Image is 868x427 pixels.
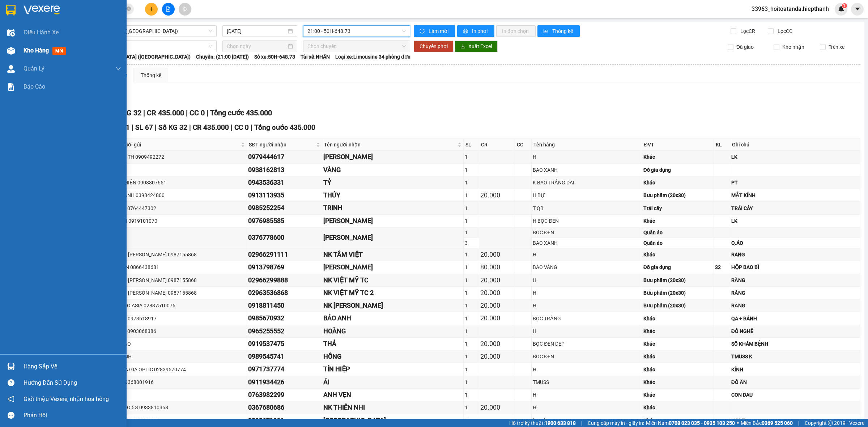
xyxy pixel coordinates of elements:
span: | [143,108,145,117]
div: BỌC ĐEN DẸP [533,340,641,348]
div: 0938162813 [248,165,321,175]
div: ANH VẸN [323,390,462,400]
div: CTY TH 0909492272 [118,153,246,161]
div: HẠNH [118,353,246,360]
div: LABO ASIA 02837510076 [118,302,246,309]
img: icon-new-feature [838,6,844,12]
span: mới [52,47,66,55]
div: Bưu phẩm (20x30) [643,191,712,199]
div: 1 [465,204,478,212]
div: Đồ gia dụng [643,263,712,271]
div: 0913798769 [248,262,321,272]
div: LỢI 0973618917 [118,315,246,323]
div: 1 [465,353,478,360]
div: H [533,153,641,161]
span: Đã giao [733,43,757,51]
td: NK TÂM VIỆT [322,248,463,261]
th: Tên hàng [532,139,642,151]
div: 0985252254 [248,203,321,213]
h2: TĐT1309250010 [4,52,62,64]
div: Khác [643,340,712,348]
div: H [533,276,641,284]
span: SĐT người nhận [249,141,315,149]
div: 0911934426 [248,377,321,387]
div: 0376778600 [248,232,321,243]
div: TỶ [323,178,462,188]
div: 0971737774 [248,364,321,374]
span: Loại xe: Limousine 34 phòng đơn [335,53,410,61]
div: ÁI [323,377,462,387]
span: Kho hàng [24,47,49,54]
button: file-add [162,3,175,16]
div: HỘP BAO BÌ [731,263,859,271]
td: NK VIỆT MỸ TC [322,274,463,287]
td: 0918671111 [247,414,322,427]
div: 1 [465,366,478,373]
div: Hướng dẫn sử dụng [24,377,121,388]
div: NHI 0903068386 [118,327,246,335]
div: RANG [731,251,859,259]
span: 21:00 - 50H-648.73 [307,26,406,37]
span: message [8,412,14,419]
td: 0976985585 [247,215,322,227]
td: TRINH [322,202,463,214]
td: 0979444617 [247,151,322,163]
div: Khác [643,153,712,161]
span: Điều hành xe [24,28,59,37]
span: close-circle [127,7,131,11]
div: H [533,302,641,309]
td: 0985252254 [247,202,322,214]
div: 0919537475 [248,339,321,349]
div: LK [731,153,859,161]
span: Số xe: 50H-648.73 [254,53,295,61]
span: Hỗ trợ kỹ thuật: [509,419,576,427]
td: 0965255552 [247,325,322,338]
span: Lọc CC [775,27,793,35]
td: 0367680686 [247,401,322,414]
div: H [533,391,641,399]
div: H [533,327,641,335]
td: VÀNG [322,164,463,176]
span: plus [149,7,154,12]
td: NK THIÊN NHI [322,401,463,414]
div: QA + BÁNH [731,315,859,323]
span: Số KG 32 [158,123,187,132]
div: 20.000 [480,275,514,285]
div: KÍNH [731,366,859,373]
span: printer [463,29,469,34]
div: H [533,403,641,411]
div: BAO VÀNG [533,263,641,271]
td: THÚY [322,189,463,202]
td: 0938162813 [247,164,322,176]
div: HOÀNG [323,326,462,336]
div: 1 [465,179,478,187]
span: notification [8,396,14,402]
div: 80.000 [480,262,514,272]
div: [PERSON_NAME] [323,232,462,243]
div: Bưu phẩm (20x30) [643,276,712,284]
div: RĂNG [731,302,859,309]
div: 0918811450 [248,300,321,311]
span: download [460,44,465,50]
div: HỒNG [323,351,462,362]
div: 20.000 [480,339,514,349]
div: TRINH [323,203,462,213]
span: Quản Lý [24,64,44,73]
span: | [207,108,208,117]
div: Khác [643,391,712,399]
div: TMUSS K [731,353,859,360]
td: 0376778600 [247,227,322,248]
button: aim [179,3,191,16]
th: CR [479,139,515,151]
th: CC [515,139,532,151]
td: TỶ [322,176,463,189]
button: In đơn chọn [496,25,536,37]
span: | [189,123,191,132]
td: MINH GIANG [322,414,463,427]
div: 8 THIỆN 0908807651 [118,179,246,187]
span: CR 435.000 [193,123,229,132]
div: 1 [465,327,478,335]
div: ĐỒ ĂN [731,378,859,386]
div: Hàng sắp về [24,361,121,372]
div: 1 [465,217,478,225]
